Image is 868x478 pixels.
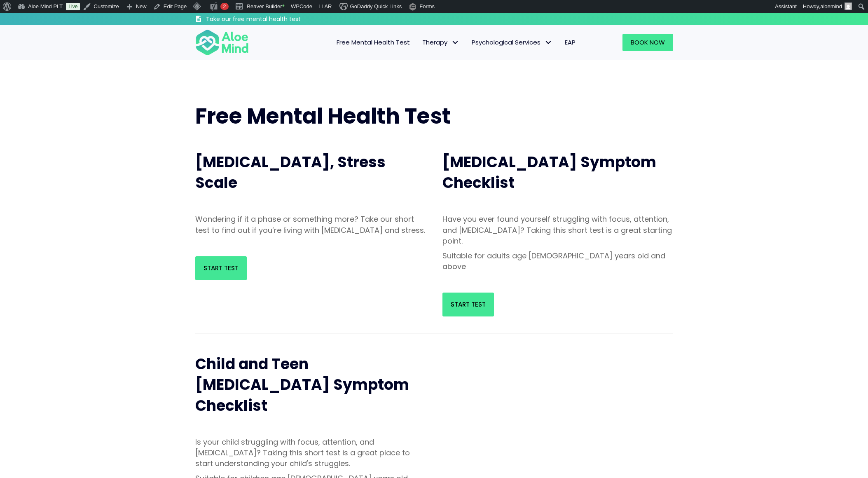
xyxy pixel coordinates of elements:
[442,293,494,316] a: Start Test
[442,251,673,272] p: Suitable for adults age [DEMOGRAPHIC_DATA] years old and above
[449,37,461,49] span: Therapy: submenu
[195,354,409,416] span: Child and Teen [MEDICAL_DATA] Symptom Checklist
[622,34,673,51] a: Book Now
[66,3,80,10] a: Live
[195,152,386,193] span: [MEDICAL_DATA], Stress Scale
[543,37,554,49] span: Psychological Services: submenu
[260,34,582,51] nav: Menu
[472,38,552,47] span: Psychological Services
[330,34,416,51] a: Free Mental Health Test
[195,29,249,56] img: Aloe mind Logo
[195,101,451,131] span: Free Mental Health Test
[466,34,559,51] a: Psychological ServicesPsychological Services: submenu
[282,2,285,10] span: •
[195,256,247,280] a: Start Test
[195,437,426,469] p: Is your child struggling with focus, attention, and [MEDICAL_DATA]? Taking this short test is a g...
[416,34,466,51] a: TherapyTherapy: submenu
[195,214,426,235] p: Wondering if it a phase or something more? Take our short test to find out if you’re living with ...
[206,15,345,23] h3: Take our free mental health test
[565,38,576,47] span: EAP
[223,3,226,9] span: 2
[559,34,582,51] a: EAP
[820,3,842,9] span: aloemind
[451,300,486,309] span: Start Test
[337,38,410,47] span: Free Mental Health Test
[631,38,665,47] span: Book Now
[442,214,673,246] p: Have you ever found yourself struggling with focus, attention, and [MEDICAL_DATA]? Taking this sh...
[204,264,239,272] span: Start Test
[195,15,345,25] a: Take our free mental health test
[442,152,656,193] span: [MEDICAL_DATA] Symptom Checklist
[422,38,459,47] span: Therapy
